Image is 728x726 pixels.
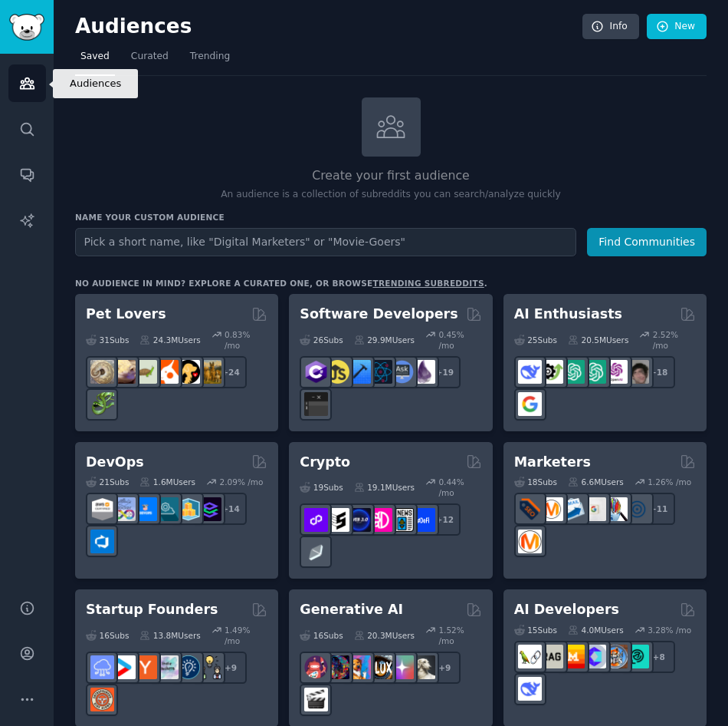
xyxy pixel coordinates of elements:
[428,503,461,536] div: + 12
[133,655,157,679] img: ycombinator
[625,360,649,384] img: ArtificalIntelligence
[568,477,624,487] div: 6.6M Users
[354,477,415,498] div: 19.1M Users
[412,655,435,679] img: DreamBooth
[604,360,628,384] img: OpenAIDev
[90,497,114,521] img: AWS_Certified_Experts
[412,360,435,384] img: elixir
[155,360,179,384] img: cockatiel
[647,14,707,40] a: New
[326,360,349,384] img: learnjavascript
[326,655,349,679] img: deepdream
[198,360,221,384] img: dogbreed
[372,279,484,288] a: trending subreddits
[514,453,591,472] h2: Marketers
[86,477,129,487] div: 21 Sub s
[390,508,414,532] img: CryptoNews
[215,356,247,388] div: + 24
[139,329,200,351] div: 24.3M Users
[369,508,392,532] img: defiblockchain
[86,329,129,351] div: 31 Sub s
[587,228,707,256] button: Find Communities
[90,360,114,384] img: ballpython
[518,645,542,668] img: LangChain
[304,688,328,711] img: aivideo
[155,655,179,679] img: indiehackers
[9,14,44,41] img: GummySearch logo
[604,645,628,668] img: llmops
[300,600,403,619] h2: Generative AI
[86,600,218,619] h2: Startup Founders
[90,655,114,679] img: SaaS
[220,477,264,487] div: 2.09 % /mo
[582,14,639,40] a: Info
[390,360,414,384] img: AskComputerScience
[155,497,179,521] img: platformengineering
[539,360,563,384] img: AItoolsCatalog
[438,329,481,351] div: 0.45 % /mo
[643,493,675,525] div: + 11
[561,497,585,521] img: Emailmarketing
[90,688,114,711] img: EntrepreneurRideAlong
[514,625,557,635] div: 15 Sub s
[514,329,557,351] div: 25 Sub s
[90,392,114,416] img: herpetology
[518,392,542,416] img: GoogleGeminiAI
[300,453,350,472] h2: Crypto
[561,360,585,384] img: chatgpt_promptDesign
[300,477,343,498] div: 19 Sub s
[582,497,606,521] img: googleads
[539,645,563,668] img: Rag
[300,305,457,324] h2: Software Developers
[75,278,487,289] div: No audience in mind? Explore a curated one, or browse .
[568,625,624,635] div: 4.0M Users
[185,45,235,76] a: Trending
[139,477,195,487] div: 1.6M Users
[131,50,169,64] span: Curated
[514,600,619,619] h2: AI Developers
[412,508,435,532] img: defi_
[428,652,461,684] div: + 9
[514,305,622,324] h2: AI Enthusiasts
[539,497,563,521] img: AskMarketing
[369,655,392,679] img: FluxAI
[304,655,328,679] img: dalle2
[133,497,157,521] img: DevOpsLinks
[354,625,415,646] div: 20.3M Users
[514,477,557,487] div: 18 Sub s
[304,540,328,564] img: ethfinance
[582,645,606,668] img: OpenSourceAI
[112,655,136,679] img: startup
[625,497,649,521] img: OnlineMarketing
[428,356,461,388] div: + 19
[225,329,267,351] div: 0.83 % /mo
[126,45,174,76] a: Curated
[390,655,414,679] img: starryai
[215,652,247,684] div: + 9
[568,329,628,351] div: 20.5M Users
[300,329,343,351] div: 26 Sub s
[139,625,200,646] div: 13.8M Users
[582,360,606,384] img: chatgpt_prompts_
[80,50,110,64] span: Saved
[198,655,221,679] img: growmybusiness
[347,655,371,679] img: sdforall
[643,641,675,673] div: + 8
[112,360,136,384] img: leopardgeckos
[648,625,691,635] div: 3.28 % /mo
[176,655,200,679] img: Entrepreneurship
[326,508,349,532] img: ethstaker
[133,360,157,384] img: turtle
[215,493,247,525] div: + 14
[369,360,392,384] img: reactnative
[438,477,481,498] div: 0.44 % /mo
[648,477,691,487] div: 1.26 % /mo
[300,625,343,646] div: 16 Sub s
[225,625,267,646] div: 1.49 % /mo
[625,645,649,668] img: AIDevelopersSociety
[604,497,628,521] img: MarketingResearch
[198,497,221,521] img: PlatformEngineers
[347,508,371,532] img: web3
[347,360,371,384] img: iOSProgramming
[354,329,415,351] div: 29.9M Users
